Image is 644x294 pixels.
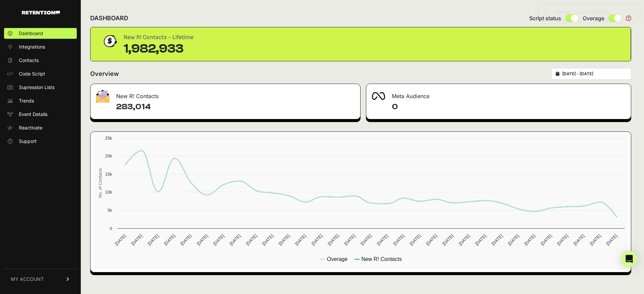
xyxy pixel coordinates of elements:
[4,136,77,147] a: Support
[11,276,44,283] span: MY ACCOUNT
[124,33,194,42] div: New R! Contacts - Lifetime
[19,43,45,50] span: Integrations
[110,226,112,231] text: 0
[98,168,103,198] text: No. of Contacts
[425,233,438,246] text: [DATE]
[376,233,389,246] text: [DATE]
[4,122,77,133] a: Reactivate
[4,28,77,39] a: Dashboard
[556,233,569,246] text: [DATE]
[540,233,553,246] text: [DATE]
[327,233,340,246] text: [DATE]
[523,233,536,246] text: [DATE]
[572,233,585,246] text: [DATE]
[366,84,631,104] div: Meta Audience
[4,41,77,52] a: Integrations
[116,101,355,112] h4: 283,014
[529,14,561,22] span: Script status
[19,97,34,104] span: Trends
[179,233,193,246] text: [DATE]
[163,233,176,246] text: [DATE]
[124,42,194,56] div: 1,982,933
[114,233,127,246] text: [DATE]
[409,233,422,246] text: [DATE]
[19,70,45,77] span: Code Script
[196,233,209,246] text: [DATE]
[4,68,77,79] a: Code Script
[278,233,291,246] text: [DATE]
[310,233,324,246] text: [DATE]
[490,233,504,246] text: [DATE]
[507,233,520,246] text: [DATE]
[105,153,112,158] text: 20k
[360,233,373,246] text: [DATE]
[146,233,160,246] text: [DATE]
[589,233,602,246] text: [DATE]
[361,256,402,262] text: New R! Contacts
[4,82,77,93] a: Supression Lists
[392,233,405,246] text: [DATE]
[372,92,385,100] img: fa-meta-2f981b61bb99beabf952f7030308934f19ce035c18b003e963880cc3fabeebb7.png
[4,269,77,289] a: MY ACCOUNT
[261,233,274,246] text: [DATE]
[19,30,43,37] span: Dashboard
[392,101,626,112] h4: 0
[130,233,143,246] text: [DATE]
[553,8,611,16] div: Signed in successfully.
[245,233,258,246] text: [DATE]
[19,84,55,91] span: Supression Lists
[19,138,37,145] span: Support
[4,55,77,66] a: Contacts
[105,172,112,177] text: 15k
[474,233,487,246] text: [DATE]
[101,33,118,50] img: dollar-coin-05c43ed7efb7bc0c12610022525b4bbbb207c7efeef5aecc26f025e68dcafac9.png
[621,251,637,267] div: Open Intercom Messenger
[4,109,77,120] a: Event Details
[327,256,347,262] text: Overage
[294,233,307,246] text: [DATE]
[458,233,471,246] text: [DATE]
[107,208,112,213] text: 5k
[4,95,77,106] a: Trends
[105,136,112,141] text: 25k
[343,233,356,246] text: [DATE]
[90,69,119,79] h2: Overview
[19,111,47,118] span: Event Details
[19,57,39,64] span: Contacts
[441,233,454,246] text: [DATE]
[212,233,225,246] text: [DATE]
[90,13,128,23] h2: DASHBOARD
[19,124,42,131] span: Reactivate
[605,233,618,246] text: [DATE]
[22,11,60,14] img: Retention.com
[96,90,109,102] img: fa-envelope-19ae18322b30453b285274b1b8af3d052b27d846a4fbe8435d1a52b978f639a2.png
[91,84,360,104] div: New R! Contacts
[229,233,242,246] text: [DATE]
[105,189,112,195] text: 10k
